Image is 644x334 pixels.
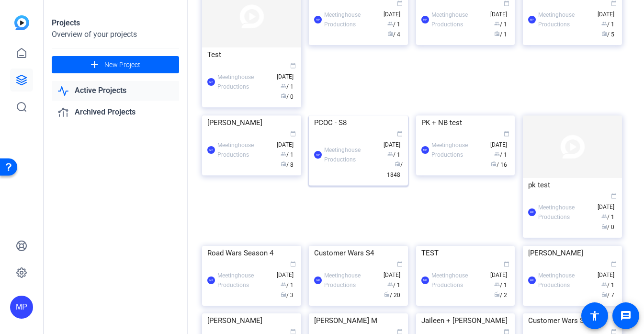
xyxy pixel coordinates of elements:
span: calendar_today [290,261,296,267]
a: Archived Projects [52,103,179,122]
div: MP [421,146,429,154]
span: / 16 [491,161,507,168]
span: [DATE] [384,262,403,278]
div: Meetinghouse Productions [538,10,593,29]
span: calendar_today [397,131,403,137]
span: / 20 [384,292,400,299]
div: MP [421,16,429,23]
img: blue-gradient.svg [14,15,29,30]
span: / 1 [494,151,507,158]
span: calendar_today [290,63,296,69]
div: pk test [528,178,617,192]
div: Jaileen + [PERSON_NAME] [421,313,510,328]
span: [DATE] [598,262,617,278]
span: / 1 [281,83,294,90]
span: calendar_today [504,131,509,137]
div: Overview of your projects [52,29,179,40]
span: [DATE] [598,1,617,18]
span: calendar_today [290,131,296,137]
span: / 1 [601,282,614,288]
span: radio [494,291,500,297]
div: Meetinghouse Productions [217,140,272,160]
span: / 3 [281,292,294,299]
span: radio [281,291,286,297]
div: TEST [421,246,510,260]
span: / 1 [281,151,294,158]
span: / 1 [601,21,614,28]
div: Meetinghouse Productions [324,145,379,164]
div: Projects [52,17,179,29]
div: MP [207,78,215,86]
div: MP [314,276,322,284]
span: / 7 [601,292,614,299]
div: [PERSON_NAME] [207,115,296,130]
span: radio [387,31,393,36]
mat-icon: accessibility [589,310,600,322]
span: calendar_today [611,261,617,267]
div: Meetinghouse Productions [538,271,593,290]
span: calendar_today [504,261,509,267]
div: Test [207,47,296,62]
div: [PERSON_NAME] [528,246,617,260]
span: group [281,281,286,287]
span: / 1 [494,21,507,28]
a: Active Projects [52,81,179,101]
span: group [281,83,286,89]
div: Road Wars Season 4 [207,246,296,260]
span: calendar_today [611,193,617,199]
span: / 1848 [387,161,403,178]
span: / 1 [494,31,507,38]
span: radio [494,31,500,36]
div: MP [528,276,536,284]
div: MP [528,208,536,216]
span: group [281,151,286,157]
span: [DATE] [490,262,509,278]
div: [PERSON_NAME] [207,313,296,328]
span: radio [601,223,607,229]
div: PK + NB test [421,115,510,130]
span: [DATE] [384,131,403,148]
div: MP [10,296,33,319]
span: radio [601,31,607,36]
span: / 5 [601,31,614,38]
div: Meetinghouse Productions [538,203,593,222]
span: / 8 [281,161,294,168]
span: radio [281,161,286,167]
span: [DATE] [384,1,403,18]
button: New Project [52,56,179,73]
span: radio [395,161,400,167]
mat-icon: add [89,59,101,71]
div: [PERSON_NAME] M [314,313,403,328]
span: radio [384,291,390,297]
span: group [387,281,393,287]
div: Meetinghouse Productions [324,10,379,29]
div: MP [314,16,322,23]
div: MP [421,276,429,284]
div: Meetinghouse Productions [431,271,486,290]
div: MP [207,146,215,154]
div: Customer Wars S3 [528,313,617,328]
span: / 4 [387,31,400,38]
span: / 1 [281,282,294,288]
div: Meetinghouse Productions [431,140,486,160]
span: group [387,21,393,26]
span: group [387,151,393,157]
span: / 2 [494,292,507,299]
span: radio [601,291,607,297]
span: group [601,21,607,26]
span: calendar_today [504,0,509,6]
span: group [601,281,607,287]
span: group [601,213,607,219]
mat-icon: message [620,310,632,322]
span: / 0 [601,224,614,230]
span: [DATE] [490,131,509,148]
span: calendar_today [611,0,617,6]
span: / 1 [387,282,400,288]
span: / 1 [601,214,614,220]
div: MP [528,16,536,23]
span: radio [281,93,286,99]
span: group [494,21,500,26]
span: radio [491,161,497,167]
span: [DATE] [277,131,296,148]
span: / 0 [281,93,294,100]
